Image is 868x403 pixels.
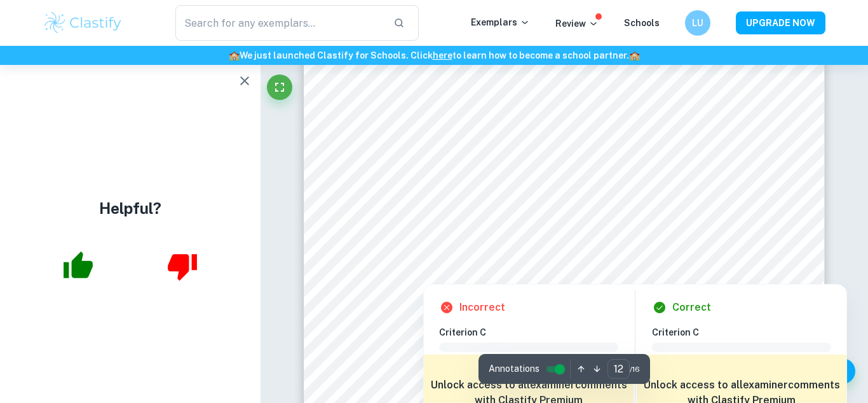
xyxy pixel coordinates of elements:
[489,362,539,376] span: Annotations
[652,325,841,339] h6: Criterion C
[555,17,599,31] p: Review
[433,50,452,60] a: here
[439,325,628,339] h6: Criterion C
[471,15,530,29] p: Exemplars
[229,50,240,60] span: 🏫
[629,50,640,60] span: 🏫
[43,10,123,36] img: Clastify logo
[175,5,383,41] input: Search for any exemplars...
[630,364,640,375] span: / 16
[267,74,292,100] button: Fullscreen
[691,16,705,30] h6: LU
[459,300,505,315] h6: Incorrect
[624,18,660,28] a: Schools
[99,197,161,220] h4: Helpful?
[672,300,711,315] h6: Correct
[3,48,865,62] h6: We just launched Clastify for Schools. Click to learn how to become a school partner.
[685,10,710,36] button: LU
[736,11,825,34] button: UPGRADE NOW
